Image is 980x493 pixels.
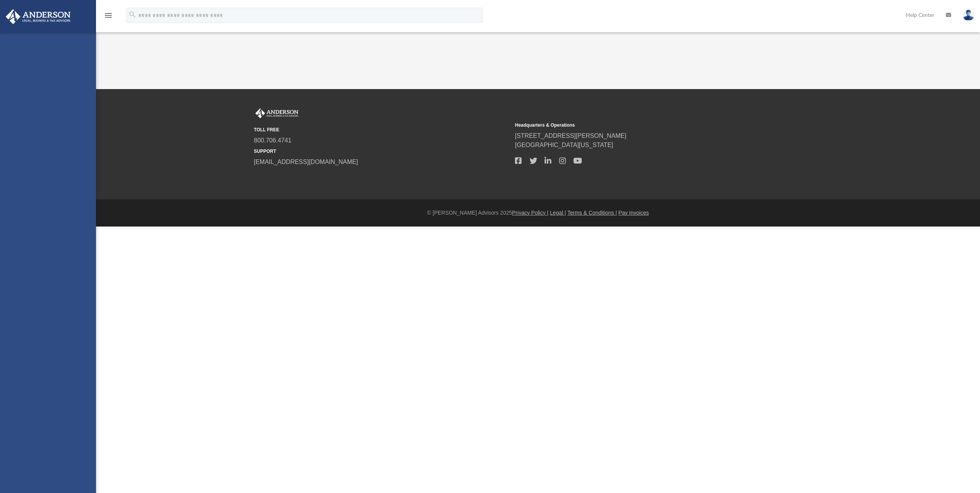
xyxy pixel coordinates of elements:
[963,10,974,21] img: User Pic
[515,142,613,148] a: [GEOGRAPHIC_DATA][US_STATE]
[568,210,617,216] a: Terms & Conditions |
[96,209,980,217] div: © [PERSON_NAME] Advisors 2025
[515,122,771,129] small: Headquarters & Operations
[254,137,291,144] a: 800.706.4741
[254,148,510,155] small: SUPPORT
[3,9,73,24] img: Anderson Advisors Platinum Portal
[104,11,113,20] i: menu
[254,108,300,118] img: Anderson Advisors Platinum Portal
[512,210,549,216] a: Privacy Policy |
[254,126,510,133] small: TOLL FREE
[550,210,566,216] a: Legal |
[618,210,649,216] a: Pay Invoices
[515,132,626,139] a: [STREET_ADDRESS][PERSON_NAME]
[104,15,113,20] a: menu
[128,10,137,19] i: search
[254,159,358,165] a: [EMAIL_ADDRESS][DOMAIN_NAME]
